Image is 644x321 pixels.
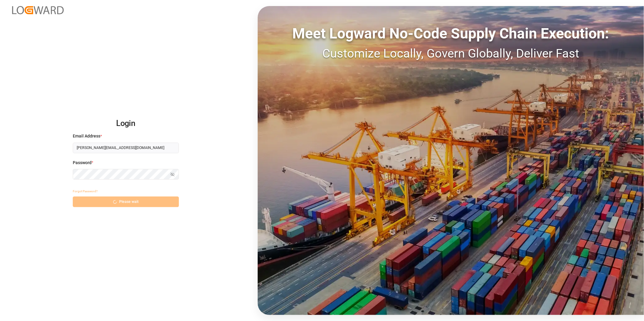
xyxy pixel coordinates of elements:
div: Customize Locally, Govern Globally, Deliver Fast [258,45,644,63]
input: Enter your email [73,143,179,153]
span: Email Address [73,133,100,139]
div: Meet Logward No-Code Supply Chain Execution: [258,23,644,45]
h2: Login [73,114,179,133]
span: Password [73,160,92,166]
img: Logward_new_orange.png [12,6,64,14]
